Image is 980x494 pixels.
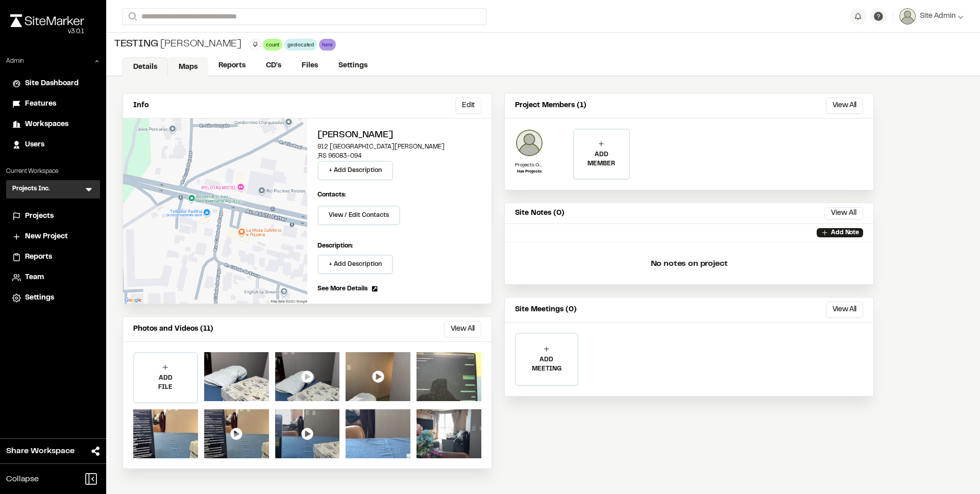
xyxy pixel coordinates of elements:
[317,142,481,152] p: 912 [GEOGRAPHIC_DATA][PERSON_NAME]
[319,39,336,51] div: here
[114,37,241,52] div: [PERSON_NAME]
[25,119,68,130] span: Workspaces
[12,231,94,242] a: New Project
[516,355,577,374] p: ADD MEETING
[12,292,94,304] a: Settings
[12,252,94,263] a: Reports
[317,284,367,293] span: See More Details
[824,207,863,219] button: View All
[455,97,481,114] button: Edit
[208,56,256,76] a: Reports
[122,57,168,77] a: Details
[12,78,94,89] a: Site Dashboard
[133,324,213,335] p: Photos and Videos (11)
[12,272,94,283] a: Team
[12,119,94,130] a: Workspaces
[826,97,863,114] button: View All
[831,228,859,237] p: Add Note
[10,14,84,27] img: rebrand.png
[317,129,481,142] h2: [PERSON_NAME]
[317,206,400,225] button: View / Edit Contacts
[12,98,94,110] a: Features
[250,39,261,50] button: Edit Tags
[25,272,44,283] span: Team
[515,129,544,157] img: Projects Owner
[256,56,291,76] a: CD's
[25,78,79,89] span: Site Dashboard
[284,39,317,51] div: geolocated
[134,374,197,392] p: ADD FILE
[826,302,863,318] button: View All
[25,231,68,242] span: New Project
[25,252,52,263] span: Reports
[515,100,586,111] p: Project Members (1)
[12,211,94,222] a: Projects
[515,208,565,219] p: Site Notes (0)
[291,56,328,76] a: Files
[10,27,84,36] div: Oh geez...please don't...
[317,161,393,180] button: + Add Description
[328,56,378,76] a: Settings
[574,150,628,168] p: ADD MEMBER
[317,255,393,274] button: + Add Description
[263,39,282,51] div: count
[25,292,54,304] span: Settings
[114,37,158,52] span: Testing
[168,57,208,77] a: Maps
[6,167,100,176] p: Current Workspace
[513,248,865,280] p: No notes on project
[6,473,39,485] span: Collapse
[133,100,149,111] p: Info
[899,8,964,24] button: Site Admin
[515,304,577,315] p: Site Meetings (0)
[12,184,50,194] h3: Projects Inc.
[920,11,955,22] span: Site Admin
[12,139,94,151] a: Users
[515,161,544,169] p: Projects Owner
[6,57,24,66] p: Admin
[317,152,481,161] p: , RS 96083-094
[444,321,481,337] button: View All
[25,139,44,151] span: Users
[25,211,54,222] span: Projects
[317,241,481,251] p: Description:
[122,8,141,25] button: Search
[6,445,75,457] span: Share Workspace
[515,169,544,175] p: Has Projects
[25,98,56,110] span: Features
[899,8,916,24] img: User
[317,190,346,200] p: Contacts:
